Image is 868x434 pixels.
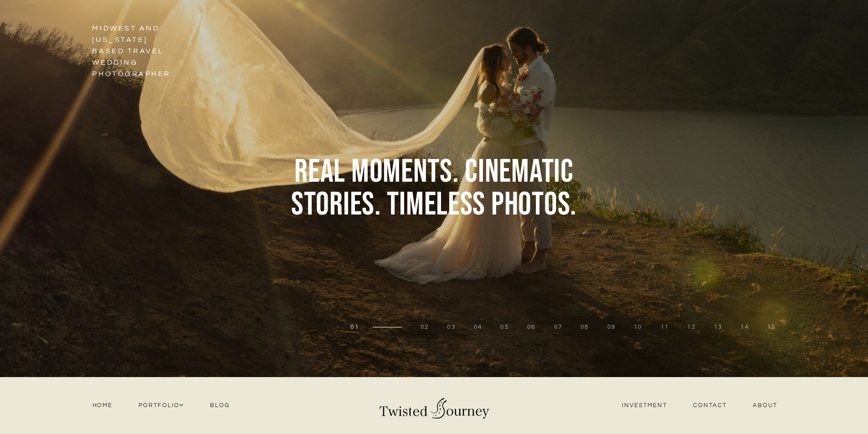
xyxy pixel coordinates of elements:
button: 4 of 15 [474,323,483,332]
button: 10 of 15 [634,323,642,332]
button: 7 of 15 [554,323,563,332]
a: Investment [609,399,680,412]
span: Real [294,156,345,189]
button: 11 of 15 [661,323,669,332]
span: stories. [291,189,381,221]
button: 12 of 15 [687,323,696,332]
button: 2 of 15 [421,323,429,332]
button: 9 of 15 [607,323,616,332]
button: 14 of 15 [740,323,749,332]
a: Portfolio [126,399,197,412]
span: Timeless [387,189,485,221]
span: Photos. [491,189,577,221]
span: Cinematic [465,156,573,189]
button: 13 of 15 [714,323,723,332]
button: 8 of 15 [580,323,589,332]
a: About [740,399,790,412]
a: Contact [680,399,740,412]
button: 1 of 15 [350,323,359,332]
button: 6 of 15 [527,323,536,332]
button: 15 of 15 [767,323,776,332]
img: Twisted Journey [377,391,491,420]
a: Blog [197,399,243,412]
span: Moments. [351,156,459,189]
a: Home [79,399,126,412]
span: Portfolio [139,401,184,410]
button: 5 of 15 [500,323,509,332]
button: 3 of 15 [447,323,456,332]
